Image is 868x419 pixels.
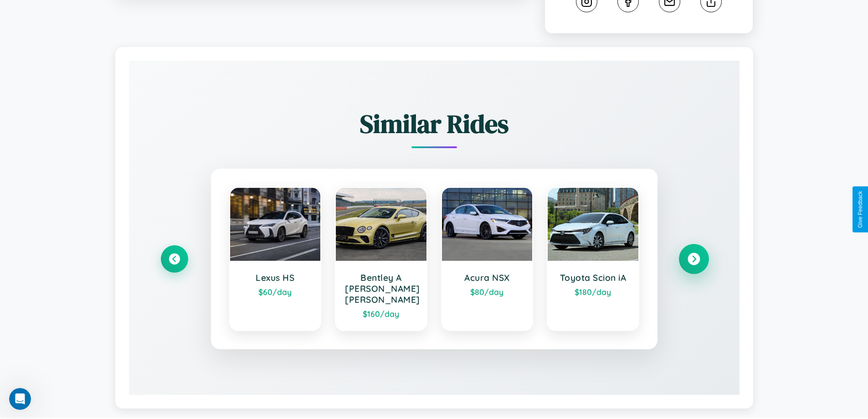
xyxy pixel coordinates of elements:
[239,272,312,283] h3: Lexus HS
[229,187,322,331] a: Lexus HS$60/day
[547,187,639,331] a: Toyota Scion iA$180/day
[9,388,31,410] iframe: Intercom live chat
[441,187,534,331] a: Acura NSX$80/day
[345,272,417,305] h3: Bentley A [PERSON_NAME] [PERSON_NAME]
[239,287,312,297] div: $ 60 /day
[451,272,524,283] h3: Acura NSX
[451,287,524,297] div: $ 80 /day
[557,287,629,297] div: $ 180 /day
[335,187,427,331] a: Bentley A [PERSON_NAME] [PERSON_NAME]$160/day
[857,191,863,228] div: Give Feedback
[161,106,708,141] h2: Similar Rides
[345,309,417,319] div: $ 160 /day
[557,272,629,283] h3: Toyota Scion iA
